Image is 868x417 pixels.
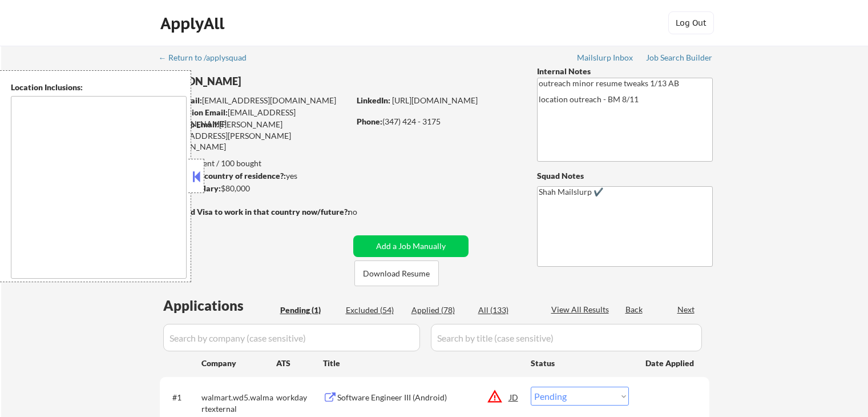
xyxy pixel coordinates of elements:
[354,260,439,286] button: Download Resume
[411,304,469,316] div: Applied (78)
[625,304,644,315] div: Back
[392,95,478,105] a: [URL][DOMAIN_NAME]
[159,54,257,62] div: ← Return to /applysquad
[276,358,323,369] div: ATS
[160,107,349,129] div: [EMAIL_ADDRESS][DOMAIN_NAME]
[280,304,337,316] div: Pending (1)
[551,304,612,315] div: View All Results
[431,324,702,351] input: Search by title (case sensitive)
[537,66,713,77] div: Internal Notes
[172,392,192,403] div: #1
[348,206,381,218] div: no
[11,82,187,93] div: Location Inclusions:
[357,95,390,105] strong: LinkedIn:
[577,54,634,62] div: Mailslurp Inbox
[478,304,535,316] div: All (133)
[159,53,257,65] a: ← Return to /applysquad
[159,158,349,169] div: 79 sent / 100 bought
[677,304,696,315] div: Next
[159,170,346,182] div: yes
[160,74,394,89] div: [PERSON_NAME]
[163,324,420,351] input: Search by company (case sensitive)
[357,116,518,127] div: (347) 424 - 3175
[577,53,634,65] a: Mailslurp Inbox
[487,388,503,404] button: warning_amber
[163,299,276,312] div: Applications
[668,11,714,34] button: Log Out
[646,54,713,62] div: Job Search Builder
[276,392,323,403] div: workday
[160,14,228,33] div: ApplyAll
[160,95,349,106] div: [EMAIL_ADDRESS][DOMAIN_NAME]
[537,170,713,182] div: Squad Notes
[201,392,276,414] div: walmart.wd5.walmartexternal
[531,352,629,373] div: Status
[160,207,350,216] strong: Will need Visa to work in that country now/future?:
[159,171,286,181] strong: Can work in country of residence?:
[160,119,349,153] div: [PERSON_NAME][EMAIL_ADDRESS][PERSON_NAME][DOMAIN_NAME]
[201,358,276,369] div: Company
[337,392,510,403] div: Software Engineer III (Android)
[159,183,349,194] div: $80,000
[323,358,520,369] div: Title
[346,304,403,316] div: Excluded (54)
[353,235,469,257] button: Add a Job Manually
[357,117,382,126] strong: Phone:
[508,387,520,407] div: JD
[645,358,696,369] div: Date Applied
